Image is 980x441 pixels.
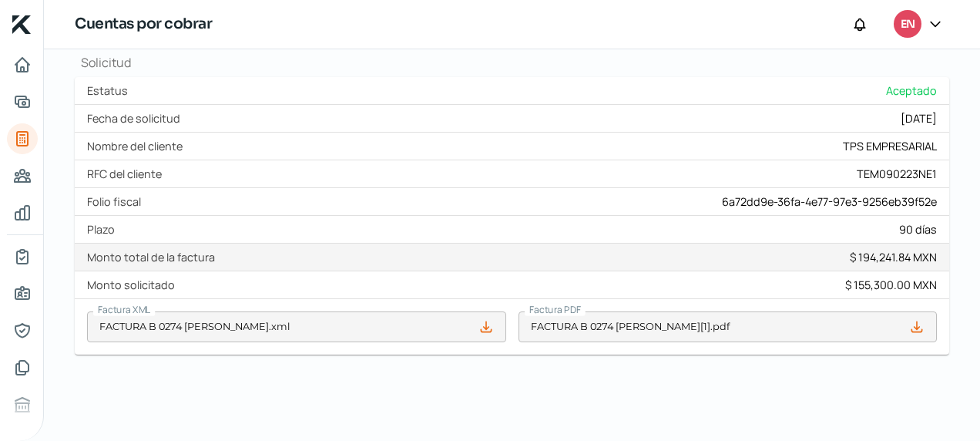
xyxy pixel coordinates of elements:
[87,83,134,98] label: Estatus
[850,250,937,264] div: $ 194,241.84 MXN
[75,13,212,35] h1: Cuentas por cobrar
[845,278,937,292] div: $ 155,300.00 MXN
[901,111,937,126] div: [DATE]
[87,194,147,209] label: Folio fiscal
[7,49,38,80] a: Inicio
[857,167,937,181] div: TEM090223NE1
[901,15,915,34] span: EN
[529,303,581,316] span: Factura PDF
[87,278,181,292] label: Monto solicitado
[7,352,38,383] a: Documentos
[7,86,38,117] a: Adelantar facturas
[843,139,937,153] div: TPS EMPRESARIAL
[7,197,38,228] a: Mis finanzas
[7,241,38,272] a: Mi contrato
[7,278,38,309] a: Información general
[899,222,937,237] div: 90 días
[7,389,38,420] a: Buró de crédito
[87,250,221,264] label: Monto total de la factura
[7,315,38,346] a: Representantes
[87,167,168,181] label: RFC del cliente
[7,123,38,154] a: Tus créditos
[886,83,937,98] span: Aceptado
[75,54,949,71] h1: Solicitud
[7,160,38,191] a: Pago a proveedores
[722,194,937,209] div: 6a72dd9e-36fa-4e77-97e3-9256eb39f52e
[87,111,186,126] label: Fecha de solicitud
[87,222,121,237] label: Plazo
[87,139,189,153] label: Nombre del cliente
[98,303,150,316] span: Factura XML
